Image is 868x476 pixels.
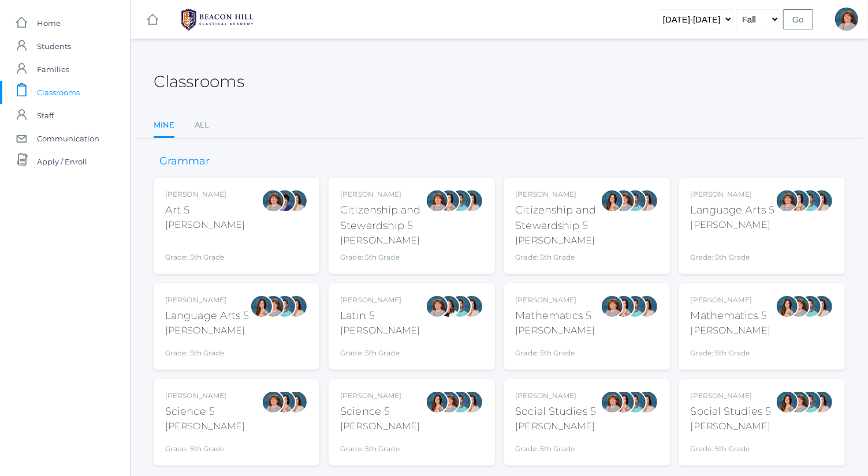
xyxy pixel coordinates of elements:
div: Westen Taylor [799,189,822,212]
div: Westen Taylor [449,391,472,414]
div: Cari Burke [285,189,308,212]
div: Rebecca Salazar [426,391,449,414]
div: Grade: 5th Grade [165,438,245,454]
div: Language Arts 5 [165,308,249,324]
div: [PERSON_NAME] [691,391,772,401]
div: [PERSON_NAME] [516,189,601,200]
div: Art 5 [165,203,245,218]
div: Science 5 [165,404,245,419]
div: Rebecca Salazar [612,295,635,318]
div: Social Studies 5 [691,404,772,419]
div: [PERSON_NAME] [340,391,420,401]
span: Communication [37,127,99,150]
div: Grade: 5th Grade [340,342,420,358]
div: Teresa Deutsch [437,295,460,318]
div: Rebecca Salazar [776,391,799,414]
div: Language Arts 5 [691,203,775,218]
div: [PERSON_NAME] [165,189,245,200]
h3: Grammar [154,156,215,167]
div: Latin 5 [340,308,420,324]
h2: Classrooms [154,73,244,91]
span: Students [37,35,71,58]
div: [PERSON_NAME] [516,234,601,248]
div: Rebecca Salazar [437,189,460,212]
div: Mathematics 5 [691,308,770,324]
div: Sarah Bence [776,189,799,212]
div: Cari Burke [810,189,833,212]
div: Westen Taylor [449,189,472,212]
div: Mathematics 5 [516,308,595,324]
div: Citizenship and Stewardship 5 [340,203,425,234]
div: Cari Burke [810,391,833,414]
input: Go [783,9,813,29]
div: Sarah Bence [601,295,624,318]
div: Sarah Bence [262,391,285,414]
div: Cari Burke [460,391,483,414]
div: Grade: 5th Grade [165,342,249,358]
div: [PERSON_NAME] [165,419,245,433]
div: [PERSON_NAME] [165,324,249,338]
div: Cari Burke [460,295,483,318]
div: [PERSON_NAME] [691,295,770,305]
span: Staff [37,104,54,127]
div: Sarah Bence [437,391,460,414]
div: Sarah Bence [787,295,810,318]
div: Rebecca Salazar [776,295,799,318]
div: Sarah Bence [787,391,810,414]
div: Grade: 5th Grade [340,438,420,454]
div: Cari Burke [285,295,308,318]
div: Rebecca Salazar [787,189,810,212]
div: Westen Taylor [624,391,647,414]
div: [PERSON_NAME] [516,419,597,433]
div: Sarah Bence [835,8,858,31]
div: Westen Taylor [624,189,647,212]
div: Sarah Bence [262,189,285,212]
div: Cari Burke [635,391,658,414]
div: Westen Taylor [273,295,296,318]
div: [PERSON_NAME] [340,189,425,200]
a: Mine [154,114,174,138]
div: Rebecca Salazar [250,295,273,318]
div: Social Studies 5 [516,404,597,419]
span: Families [37,58,69,81]
div: [PERSON_NAME] [340,234,425,248]
div: Grade: 5th Grade [691,237,775,263]
div: Grade: 5th Grade [691,342,770,358]
div: [PERSON_NAME] [516,295,595,305]
div: [PERSON_NAME] [691,218,775,232]
div: Carolyn Sugimoto [273,189,296,212]
div: Cari Burke [810,295,833,318]
div: Cari Burke [460,189,483,212]
div: [PERSON_NAME] [340,295,420,305]
div: Sarah Bence [601,391,624,414]
div: [PERSON_NAME] [691,189,775,200]
div: Sarah Bence [426,295,449,318]
div: [PERSON_NAME] [691,419,772,433]
div: Westen Taylor [799,295,822,318]
div: Westen Taylor [799,391,822,414]
div: Westen Taylor [449,295,472,318]
div: Grade: 5th Grade [340,252,425,263]
div: [PERSON_NAME] [516,324,595,338]
span: Home [37,12,61,35]
div: Grade: 5th Grade [516,342,595,358]
div: Citizenship and Stewardship 5 [516,203,601,234]
div: Rebecca Salazar [273,391,296,414]
div: Sarah Bence [426,189,449,212]
div: [PERSON_NAME] [691,324,770,338]
div: Cari Burke [635,295,658,318]
div: [PERSON_NAME] [340,324,420,338]
div: Grade: 5th Grade [691,438,772,454]
span: Classrooms [37,81,80,104]
div: Westen Taylor [624,295,647,318]
span: Apply / Enroll [37,150,87,173]
div: [PERSON_NAME] [165,295,249,305]
div: [PERSON_NAME] [165,218,245,232]
img: BHCALogos-05-308ed15e86a5a0abce9b8dd61676a3503ac9727e845dece92d48e8588c001991.png [174,5,260,34]
div: Rebecca Salazar [601,189,624,212]
div: Rebecca Salazar [612,391,635,414]
div: Sarah Bence [262,295,285,318]
a: All [195,114,209,137]
div: Science 5 [340,404,420,419]
div: Grade: 5th Grade [165,237,245,263]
